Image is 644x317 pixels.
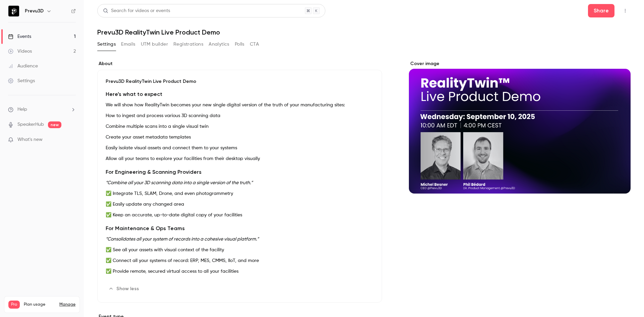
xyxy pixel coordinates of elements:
em: “Combine all your 3D scanning data into a single version of the truth.” [106,180,253,185]
img: Prevu3D [8,6,19,16]
p: ✅ Provide remote, secured virtual access to all your facilities [106,267,374,275]
h6: Prevu3D [25,8,44,14]
div: Audience [8,63,38,69]
p: How to ingest and process various 3D scanning data [106,112,374,120]
h3: For Engineering & Scanning Providers [106,168,374,176]
p: Create your asset metadata templates [106,133,374,141]
p: Easily isolate visual assets and connect them to your systems [106,144,374,152]
a: SpeakerHub [17,121,44,128]
h1: Prevu3D RealityTwin Live Product Demo [97,28,631,36]
em: “Consolidates all your system of records into a cohesive visual platform.” [106,237,259,242]
p: Prevu3D RealityTwin Live Product Demo [106,78,374,85]
button: UTM builder [141,39,168,50]
span: Pro [8,301,20,309]
button: CTA [250,39,259,50]
button: Settings [97,39,116,50]
div: Settings [8,77,35,84]
p: ✅ Integrate TLS, SLAM, Drone, and even photogrammetry [106,190,374,198]
div: Videos [8,48,32,55]
button: Share [588,4,614,17]
button: Emails [121,39,135,50]
span: Help [17,106,27,113]
p: ✅ See all your assets with visual context of the facility [106,246,374,254]
div: Search for videos or events [103,7,170,14]
li: help-dropdown-opener [8,106,76,113]
h3: Here’s what to expect [106,90,374,98]
p: ✅ Easily update any changed area [106,200,374,208]
button: Registrations [173,39,203,50]
label: About [97,60,382,67]
p: Allow all your teams to explore your facilities from their desktop visually [106,155,374,163]
button: Polls [235,39,245,50]
span: Plan usage [24,302,55,307]
p: Combine multiple scans into a single visual twin [106,122,374,130]
p: We will show how RealityTwin becomes your new single digital version of the truth of your manufac... [106,101,374,109]
span: new [48,121,61,128]
section: Cover image [409,60,631,194]
h3: For Maintenance & Ops Teams [106,224,374,232]
a: Manage [59,302,75,307]
label: Cover image [409,60,631,67]
p: ✅ Keep an accurate, up-to-date digital copy of your facilities [106,211,374,219]
div: Events [8,33,31,40]
span: What's new [17,136,43,143]
button: Show less [106,283,143,294]
p: ✅ Connect all your systems of record: ERP, MES, CMMS, IIoT, and more [106,257,374,265]
iframe: Noticeable Trigger [68,137,76,143]
button: Analytics [209,39,229,50]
